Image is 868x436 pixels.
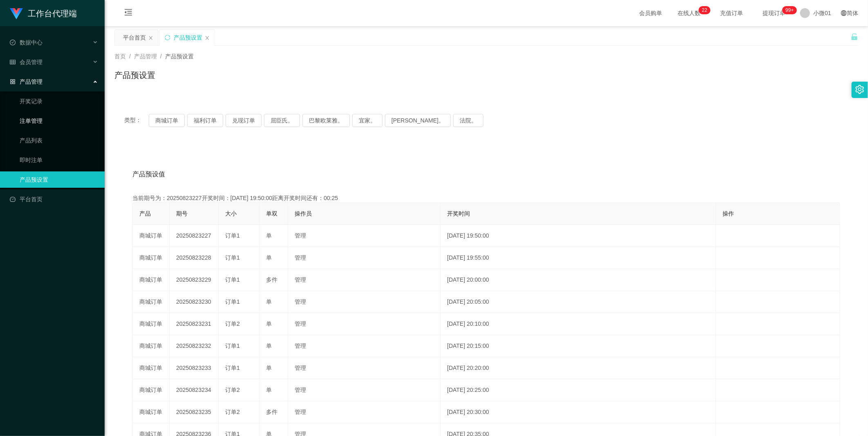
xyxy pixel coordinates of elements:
[20,78,43,85] font: 产品管理
[266,276,277,283] span: 多件
[264,114,300,127] button: 屈臣氏。
[266,387,272,393] span: 单
[855,85,864,94] i: 图标： 设置
[20,113,98,129] a: 注单管理
[441,401,716,423] td: [DATE] 20:30:00
[385,114,451,127] button: [PERSON_NAME]。
[288,225,441,247] td: 管理
[114,69,155,81] h1: 产品预设置
[10,191,98,207] a: 图标： 仪表板平台首页
[453,114,483,127] button: 法院。
[225,409,240,415] span: 订单2
[132,194,840,202] div: 当前期号为：20250823227开奖时间：[DATE] 19:50:00距离开奖时间还有：00:25
[288,291,441,313] td: 管理
[170,357,219,379] td: 20250823233
[205,36,210,40] i: 图标： 关闭
[170,291,219,313] td: 20250823230
[20,152,98,168] a: 即时注单
[149,114,185,127] button: 商城订单
[288,379,441,401] td: 管理
[225,254,240,261] span: 订单1
[295,210,312,217] span: 操作员
[133,401,170,423] td: 商城订单
[441,225,716,247] td: [DATE] 19:50:00
[441,379,716,401] td: [DATE] 20:25:00
[266,210,277,217] span: 单双
[170,401,219,423] td: 20250823235
[160,53,162,60] span: /
[133,291,170,313] td: 商城订单
[225,232,240,239] span: 订单1
[699,6,711,14] sup: 22
[225,210,237,217] span: 大小
[851,33,858,40] i: 图标： 解锁
[10,79,16,85] i: 图标： AppStore-O
[225,320,240,327] span: 订单2
[28,0,77,27] h1: 工作台代理端
[441,335,716,357] td: [DATE] 20:15:00
[176,210,188,217] span: 期号
[705,6,707,14] p: 2
[266,320,272,327] span: 单
[441,269,716,291] td: [DATE] 20:00:00
[170,313,219,335] td: 20250823231
[352,114,383,127] button: 宜家。
[441,291,716,313] td: [DATE] 20:05:00
[266,232,272,239] span: 单
[847,10,858,16] font: 简体
[20,93,98,109] a: 开奖记录
[288,401,441,423] td: 管理
[441,357,716,379] td: [DATE] 20:20:00
[225,343,240,349] span: 订单1
[20,59,43,65] font: 会员管理
[148,36,153,40] i: 图标： 关闭
[165,53,194,60] span: 产品预设置
[20,132,98,149] a: 产品列表
[133,357,170,379] td: 商城订单
[170,247,219,269] td: 20250823228
[133,379,170,401] td: 商城订单
[266,254,272,261] span: 单
[170,335,219,357] td: 20250823232
[129,53,131,60] span: /
[266,343,272,349] span: 单
[288,357,441,379] td: 管理
[132,169,165,179] span: 产品预设值
[288,335,441,357] td: 管理
[702,6,705,14] p: 2
[124,114,149,127] span: 类型：
[441,247,716,269] td: [DATE] 19:55:00
[720,10,743,16] font: 充值订单
[266,298,272,305] span: 单
[302,114,350,127] button: 巴黎欧莱雅。
[133,247,170,269] td: 商城订单
[288,313,441,335] td: 管理
[165,35,170,40] i: 图标： 同步
[133,313,170,335] td: 商城订单
[170,379,219,401] td: 20250823234
[841,10,847,16] i: 图标： global
[678,10,700,16] font: 在线人数
[20,171,98,188] a: 产品预设置
[10,8,23,20] img: logo.9652507e.png
[288,247,441,269] td: 管理
[10,59,16,65] i: 图标： table
[225,276,240,283] span: 订单1
[10,40,16,45] i: 图标： check-circle-o
[123,30,146,45] div: 平台首页
[723,210,734,217] span: 操作
[447,210,470,217] span: 开奖时间
[133,335,170,357] td: 商城订单
[225,365,240,371] span: 订单1
[782,6,797,14] sup: 937
[187,114,223,127] button: 福利订单
[266,365,272,371] span: 单
[114,53,126,60] span: 首页
[170,269,219,291] td: 20250823229
[266,409,277,415] span: 多件
[134,53,157,60] span: 产品管理
[225,298,240,305] span: 订单1
[441,313,716,335] td: [DATE] 20:10:00
[763,10,785,16] font: 提现订单
[225,387,240,393] span: 订单2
